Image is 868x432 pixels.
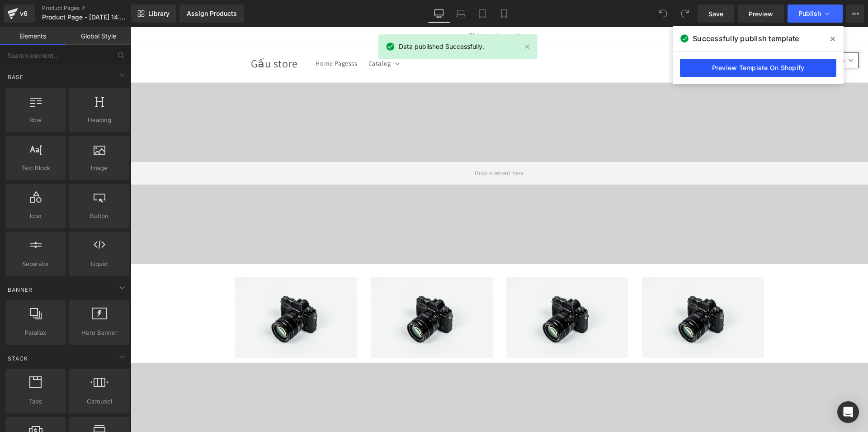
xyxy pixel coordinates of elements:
[680,59,836,77] a: Preview Template On Shopify
[798,10,821,17] span: Publish
[42,5,146,12] a: Product Pages
[185,32,226,40] span: Home Pagesss
[8,163,63,173] span: Text Block
[8,397,63,406] span: Tabs
[837,401,859,423] div: Open Intercom Messenger
[654,5,672,23] button: Undo
[72,115,127,125] span: Heading
[66,27,131,45] a: Global Style
[187,10,237,17] div: Assign Products
[120,29,167,43] span: Gấu store
[846,5,864,23] button: More
[72,259,127,269] span: Liquid
[18,8,29,19] div: v6
[7,354,29,363] span: Stack
[72,211,127,221] span: Button
[72,328,127,337] span: Hero Banner
[428,5,450,23] a: Desktop
[72,397,127,406] span: Carousel
[8,328,63,337] span: Parallax
[131,5,176,23] a: New Library
[472,5,493,23] a: Tablet
[563,26,583,46] summary: Search
[682,29,690,37] img: Language switcher country flag for English
[148,9,170,18] span: Library
[232,27,273,46] summary: Catalog
[8,211,63,221] span: Icon
[72,163,127,173] span: Image
[693,33,799,44] span: Successfully publish template
[179,27,232,46] a: Home Pagesss
[7,285,33,294] span: Banner
[8,259,63,269] span: Separator
[117,27,170,45] a: Gấu store
[42,14,129,21] span: Product Page - [DATE] 14:42:40
[788,5,843,23] button: Publish
[450,5,472,23] a: Laptop
[7,73,24,81] span: Base
[749,9,773,19] span: Preview
[708,9,723,19] span: Save
[493,5,515,23] a: Mobile
[399,42,484,52] span: Data published Successfully.
[4,5,35,23] a: v6
[676,5,694,23] button: Redo
[238,32,260,40] span: Catalog
[693,29,715,37] span: English
[738,5,784,23] a: Preview
[8,115,63,125] span: Row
